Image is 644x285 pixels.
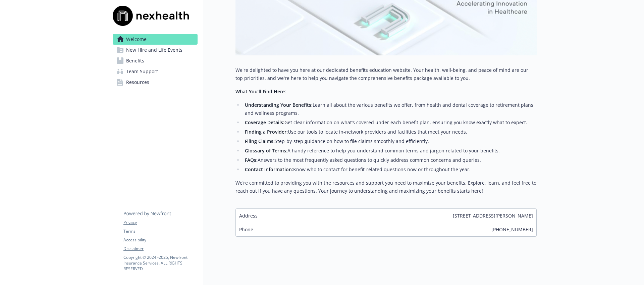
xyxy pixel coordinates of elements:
li: Answers to the most frequently asked questions to quickly address common concerns and queries. [243,156,537,164]
li: Step-by-step guidance on how to file claims smoothly and efficiently. [243,137,537,145]
strong: Contact Information: [245,166,293,173]
span: Welcome [126,34,147,45]
strong: Finding a Provider: [245,129,288,135]
li: Use our tools to locate in-network providers and facilities that meet your needs. [243,128,537,136]
li: Learn all about the various benefits we offer, from health and dental coverage to retirement plan... [243,101,537,117]
a: Team Support [113,66,198,77]
span: [PHONE_NUMBER] [491,226,533,233]
a: Terms [123,228,197,234]
strong: Filing Claims: [245,138,275,144]
li: Get clear information on what’s covered under each benefit plan, ensuring you know exactly what t... [243,118,537,127]
strong: Coverage Details: [245,119,284,126]
span: Address [239,212,258,219]
a: Privacy [123,220,197,226]
li: A handy reference to help you understand common terms and jargon related to your benefits. [243,147,537,155]
a: Welcome [113,34,198,45]
span: Resources [126,77,149,88]
strong: FAQs: [245,157,258,163]
p: Copyright © 2024 - 2025 , Newfront Insurance Services, ALL RIGHTS RESERVED [123,254,197,272]
li: Know who to contact for benefit-related questions now or throughout the year. [243,165,537,174]
a: Benefits [113,55,198,66]
span: Team Support [126,66,158,77]
span: New Hire and Life Events [126,45,182,55]
a: Resources [113,77,198,88]
span: Benefits [126,55,144,66]
strong: Glossary of Terms: [245,147,287,154]
p: We're delighted to have you here at our dedicated benefits education website. Your health, well-b... [235,66,537,82]
a: Disclaimer [123,246,197,252]
a: Accessibility [123,237,197,243]
span: Phone [239,226,253,233]
strong: What You’ll Find Here: [235,88,286,95]
p: We’re committed to providing you with the resources and support you need to maximize your benefit... [235,179,537,195]
span: [STREET_ADDRESS][PERSON_NAME] [453,212,533,219]
strong: Understanding Your Benefits: [245,102,313,108]
a: New Hire and Life Events [113,45,198,55]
